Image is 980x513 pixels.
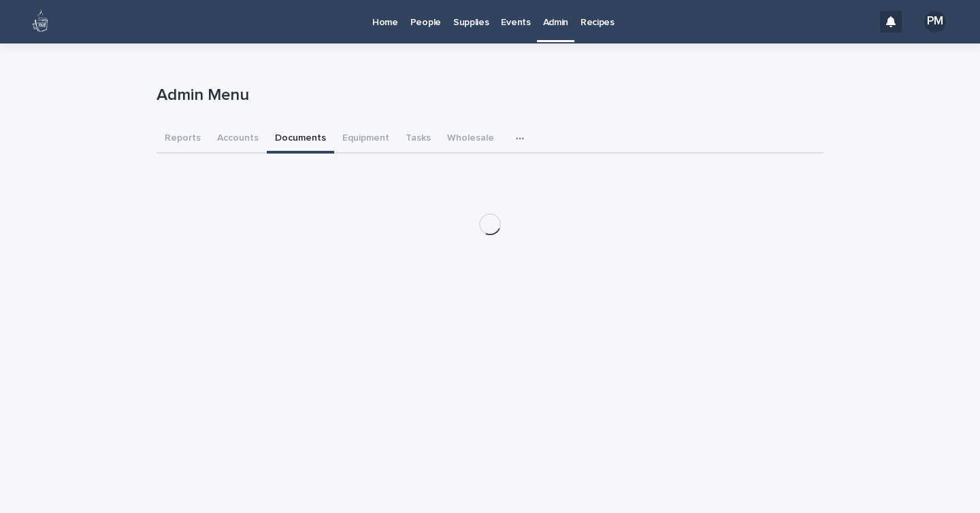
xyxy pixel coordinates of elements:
[334,125,397,154] button: Equipment
[157,86,818,105] p: Admin Menu
[267,125,334,154] button: Documents
[397,125,439,154] button: Tasks
[924,11,946,33] div: PM
[209,125,267,154] button: Accounts
[439,125,502,154] button: Wholesale
[157,125,209,154] button: Reports
[27,8,54,35] img: 80hjoBaRqlyywVK24fQd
